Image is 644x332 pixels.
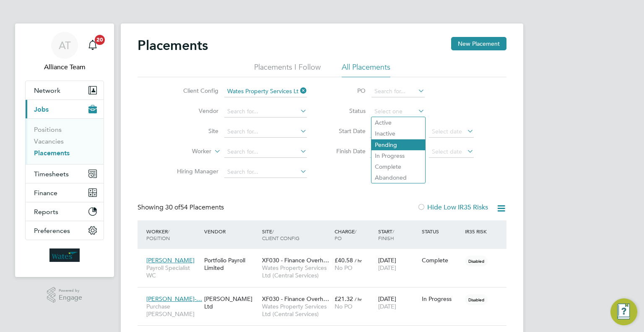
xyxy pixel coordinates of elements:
span: [DATE] [378,264,396,272]
label: Client Config [170,87,218,94]
a: [PERSON_NAME]Payroll Specialist WCPortfolio Payroll LimitedXF030 - Finance Overh…Wates Property S... [144,252,506,259]
nav: Main navigation [15,24,114,277]
div: [DATE] [376,252,420,276]
span: Payroll Specialist WC [146,264,200,279]
div: [DATE] [376,291,420,314]
input: Search for... [224,126,307,138]
li: Complete [371,161,425,172]
span: £21.32 [335,295,353,303]
label: Start Date [328,127,366,135]
div: In Progress [422,295,461,303]
a: Powered byEngage [47,287,83,303]
span: [PERSON_NAME]-… [146,295,202,303]
div: Charge [332,224,376,246]
label: Site [170,127,218,135]
label: Status [328,107,366,115]
a: Go to home page [25,248,104,262]
span: Select date [432,148,462,155]
button: Engage Resource Center [610,298,637,325]
div: Portfolio Payroll Limited [202,252,260,276]
div: IR35 Risk [463,224,492,239]
span: Preferences [34,227,70,235]
h2: Placements [138,37,208,54]
label: Finish Date [328,147,366,155]
span: Wates Property Services Ltd (Central Services) [262,303,330,318]
li: All Placements [342,62,390,77]
span: Powered by [59,287,82,294]
button: Timesheets [26,165,104,183]
span: No PO [335,303,353,310]
li: In Progress [371,150,425,161]
span: Purchase [PERSON_NAME] [146,303,200,318]
span: Disabled [465,294,488,305]
span: AT [59,40,71,51]
span: Engage [59,294,82,301]
a: ATAlliance Team [25,32,104,72]
button: Network [26,81,104,99]
div: [PERSON_NAME] Ltd [202,291,260,314]
span: 20 [95,35,105,45]
div: Worker [144,224,202,246]
input: Search for... [224,166,307,178]
label: Worker [163,147,211,156]
span: / Position [146,228,170,241]
label: Hide Low IR35 Risks [417,203,488,212]
span: / Client Config [262,228,299,241]
input: Select one [371,106,425,118]
span: £40.58 [335,256,353,264]
span: / hr [355,296,362,302]
li: Pending [371,139,425,150]
span: [DATE] [378,303,396,310]
li: Active [371,117,425,128]
span: 30 of [165,203,180,212]
span: Select date [432,128,462,135]
button: Reports [26,202,104,221]
a: [PERSON_NAME]-…Purchase [PERSON_NAME][PERSON_NAME] LtdXF030 - Finance Overh…Wates Property Servic... [144,290,506,298]
label: PO [328,87,366,94]
button: Jobs [26,100,104,118]
span: / hr [355,257,362,264]
div: Jobs [26,118,104,164]
span: 54 Placements [165,203,224,212]
span: Reports [34,208,58,216]
a: 20 [84,32,101,59]
a: Placements [34,149,70,157]
span: Disabled [465,256,488,267]
li: Abandoned [371,172,425,183]
span: XF030 - Finance Overh… [262,256,329,264]
li: Inactive [371,128,425,139]
span: Wates Property Services Ltd (Central Services) [262,264,330,279]
button: New Placement [451,37,506,50]
span: Network [34,86,60,94]
a: Vacancies [34,137,64,145]
label: Hiring Manager [170,167,218,175]
span: XF030 - Finance Overh… [262,295,329,303]
span: Alliance Team [25,62,104,72]
input: Search for... [224,106,307,118]
span: Jobs [34,105,49,113]
span: No PO [335,264,353,272]
label: Vendor [170,107,218,115]
div: Showing [138,203,226,212]
img: wates-logo-retina.png [49,248,80,262]
button: Finance [26,183,104,202]
input: Search for... [371,86,425,97]
span: / PO [335,228,356,241]
span: [PERSON_NAME] [146,256,195,264]
span: Finance [34,189,57,197]
span: Timesheets [34,170,69,178]
div: Complete [422,256,461,264]
div: Site [260,224,332,246]
li: Placements I Follow [254,62,321,77]
span: / Finish [378,228,394,241]
div: Status [420,224,463,239]
div: Vendor [202,224,260,239]
input: Search for... [224,86,307,97]
div: Start [376,224,420,246]
button: Preferences [26,221,104,240]
a: Positions [34,125,62,133]
input: Search for... [224,146,307,158]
